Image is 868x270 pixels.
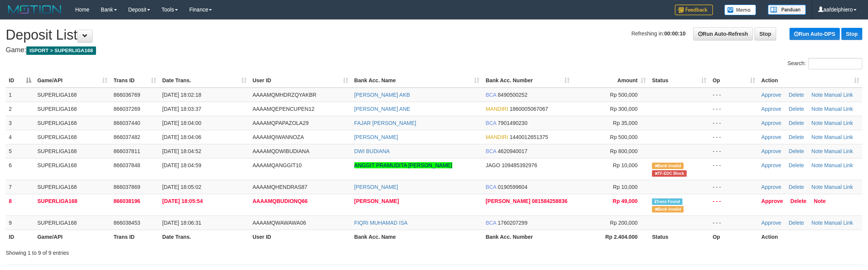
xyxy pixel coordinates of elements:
[162,198,203,204] span: [DATE] 18:05:54
[34,194,111,216] td: SUPERLIGA168
[34,180,111,194] td: SUPERLIGA168
[6,144,34,158] td: 5
[485,220,496,226] span: BCA
[26,46,96,55] span: ISPORT > SUPERLIGA168
[162,148,201,154] span: [DATE] 18:04:52
[6,46,862,54] h4: Game:
[709,116,758,130] td: - - -
[354,198,399,204] a: [PERSON_NAME]
[664,30,685,37] strong: 00:00:10
[652,163,683,169] span: Bank is not match
[485,106,508,112] span: MANDIRI
[114,148,140,154] span: 866037811
[6,230,34,244] th: ID
[573,230,649,244] th: Rp 2.404.000
[761,220,781,226] a: Approve
[509,106,548,112] span: Copy 1860005067067 to clipboard
[250,230,351,244] th: User ID
[824,220,853,226] a: Manual Link
[253,184,307,190] span: AAAAMQHENDRAS87
[789,220,804,226] a: Delete
[649,230,709,244] th: Status
[610,134,637,140] span: Rp 500,000
[532,198,567,204] span: Copy 081584258836 to clipboard
[6,158,34,180] td: 6
[758,230,862,244] th: Action
[808,58,862,69] input: Search:
[250,73,351,88] th: User ID: activate to sort column ascending
[159,73,250,88] th: Date Trans.: activate to sort column ascending
[498,148,527,154] span: Copy 4620940017 to clipboard
[34,73,111,88] th: Game/API: activate to sort column ascending
[485,148,496,154] span: BCA
[162,162,201,168] span: [DATE] 18:04:59
[34,88,111,102] td: SUPERLIGA168
[114,92,140,98] span: 866036769
[824,184,853,190] a: Manual Link
[6,4,64,15] img: MOTION_logo.png
[824,148,853,154] a: Manual Link
[812,162,823,168] a: Note
[498,220,527,226] span: Copy 1760207299 to clipboard
[613,162,638,168] span: Rp 10,000
[253,198,308,204] span: AAAAMQBUDIONQ66
[649,73,709,88] th: Status: activate to sort column ascending
[789,184,804,190] a: Delete
[354,106,410,112] a: [PERSON_NAME] ANE
[162,106,201,112] span: [DATE] 18:03:37
[6,216,34,230] td: 9
[824,106,853,112] a: Manual Link
[709,180,758,194] td: - - -
[758,73,862,88] th: Action: activate to sort column ascending
[6,88,34,102] td: 1
[812,106,823,112] a: Note
[812,120,823,126] a: Note
[790,28,840,40] a: Run Auto-DPS
[485,120,496,126] span: BCA
[354,120,416,126] a: FAJAR [PERSON_NAME]
[162,120,201,126] span: [DATE] 18:04:00
[253,120,309,126] span: AAAAMQPAPAZOLA29
[253,106,315,112] span: AAAAMQEPENCUPEN12
[34,144,111,158] td: SUPERLIGA168
[351,230,483,244] th: Bank Acc. Name
[824,134,853,140] a: Manual Link
[253,92,317,98] span: AAAAMQMHDRZQYAKBR
[162,134,201,140] span: [DATE] 18:04:06
[482,73,573,88] th: Bank Acc. Number: activate to sort column ascending
[6,27,862,43] h1: Deposit List
[761,92,781,98] a: Approve
[114,162,140,168] span: 866037848
[485,184,496,190] span: BCA
[114,120,140,126] span: 866037440
[485,92,496,98] span: BCA
[709,194,758,216] td: - - -
[812,184,823,190] a: Note
[709,102,758,116] td: - - -
[485,162,500,168] span: JAGO
[789,134,804,140] a: Delete
[159,230,250,244] th: Date Trans.
[573,73,649,88] th: Amount: activate to sort column ascending
[709,73,758,88] th: Op: activate to sort column ascending
[6,73,34,88] th: ID: activate to sort column descending
[485,198,530,204] span: [PERSON_NAME]
[34,116,111,130] td: SUPERLIGA168
[498,92,527,98] span: Copy 8490500252 to clipboard
[6,180,34,194] td: 7
[610,220,637,226] span: Rp 200,000
[111,73,159,88] th: Trans ID: activate to sort column ascending
[162,220,201,226] span: [DATE] 18:06:31
[114,106,140,112] span: 866037269
[812,220,823,226] a: Note
[761,134,781,140] a: Approve
[754,27,776,40] a: Stop
[789,162,804,168] a: Delete
[824,162,853,168] a: Manual Link
[253,220,306,226] span: AAAAMQWAWAWA06
[709,216,758,230] td: - - -
[789,120,804,126] a: Delete
[253,148,309,154] span: AAAAMQDWIBUDIANA
[6,102,34,116] td: 2
[814,198,826,204] a: Note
